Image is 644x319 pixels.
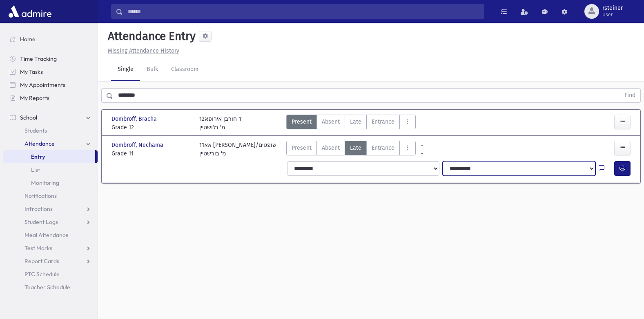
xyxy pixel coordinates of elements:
[140,58,165,81] a: Bulk
[25,244,52,252] span: Test Marks
[105,47,179,54] a: Missing Attendance History
[322,117,340,126] span: Absent
[7,3,53,20] img: AdmirePro
[199,141,276,158] div: אא11 [PERSON_NAME]/שופטים מ' בורשטיין
[372,117,394,126] span: Entrance
[602,5,623,11] span: rsteiner
[25,231,69,239] span: Meal Attendance
[3,137,98,150] a: Attendance
[3,163,98,176] a: List
[25,218,58,226] span: Student Logs
[111,149,191,158] span: Grade 11
[3,215,98,228] a: Student Logs
[25,270,60,278] span: PTC Schedule
[105,29,196,43] h5: Attendance Entry
[3,268,98,281] a: PTC Schedule
[111,115,158,123] span: Dombroff, Bracha
[111,58,140,81] a: Single
[25,205,53,213] span: Infractions
[619,89,640,102] button: Find
[20,81,65,89] span: My Appointments
[20,94,49,102] span: My Reports
[25,284,70,291] span: Teacher Schedule
[372,144,394,152] span: Entrance
[3,241,98,255] a: Test Marks
[3,255,98,268] a: Report Cards
[111,123,191,132] span: Grade 12
[31,153,45,160] span: Entry
[3,176,98,189] a: Monitoring
[25,140,55,147] span: Attendance
[322,144,340,152] span: Absent
[3,65,98,78] a: My Tasks
[111,141,165,149] span: Dombroff, Nechama
[3,91,98,104] a: My Reports
[25,257,59,265] span: Report Cards
[25,192,57,199] span: Notifications
[350,117,361,126] span: Late
[31,179,59,186] span: Monitoring
[350,144,361,152] span: Late
[3,52,98,65] a: Time Tracking
[3,150,95,163] a: Entry
[20,68,43,75] span: My Tasks
[31,166,40,173] span: List
[3,111,98,124] a: School
[602,11,623,18] span: User
[286,115,416,132] div: AttTypes
[3,189,98,202] a: Notifications
[123,4,484,19] input: Search
[20,35,36,43] span: Home
[3,228,98,241] a: Meal Attendance
[108,47,179,54] u: Missing Attendance History
[3,78,98,91] a: My Appointments
[3,124,98,137] a: Students
[20,55,57,62] span: Time Tracking
[3,33,98,46] a: Home
[20,114,37,121] span: School
[25,127,47,134] span: Students
[292,117,312,126] span: Present
[165,58,205,81] a: Classroom
[3,281,98,294] a: Teacher Schedule
[286,141,416,158] div: AttTypes
[292,144,312,152] span: Present
[199,115,242,132] div: 12ד חורבן אירופא מ' גלושטיין
[3,202,98,215] a: Infractions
